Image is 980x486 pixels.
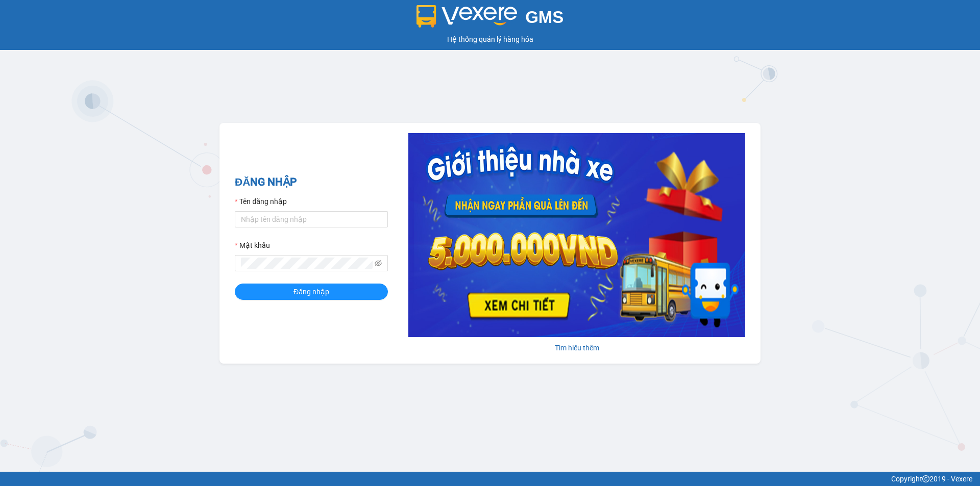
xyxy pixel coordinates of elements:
label: Tên đăng nhập [235,196,287,207]
span: eye-invisible [375,260,382,267]
img: banner-0 [408,133,745,337]
button: Đăng nhập [235,284,388,300]
span: GMS [525,8,563,27]
h2: ĐĂNG NHẬP [235,174,388,191]
div: Copyright 2019 - Vexere [8,473,972,484]
img: logo 2 [416,5,518,28]
div: Tìm hiểu thêm [408,342,745,353]
input: Tên đăng nhập [235,211,388,227]
span: copyright [922,475,929,482]
label: Mật khẩu [235,240,270,251]
span: Đăng nhập [293,286,329,297]
input: Mật khẩu [241,258,373,269]
div: Hệ thống quản lý hàng hóa [3,34,977,45]
a: GMS [416,15,564,23]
